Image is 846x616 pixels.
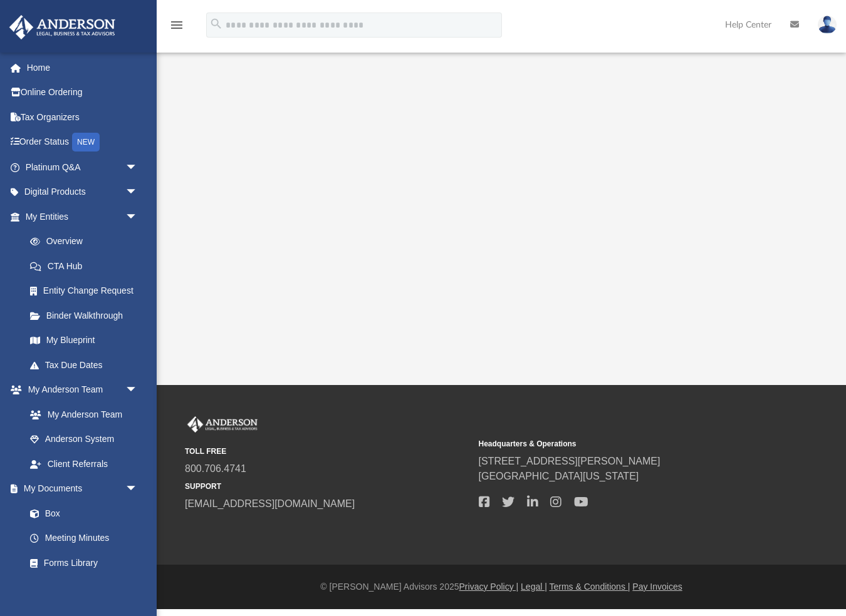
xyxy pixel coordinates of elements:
a: My Anderson Team [18,402,144,427]
span: arrow_drop_down [125,155,150,180]
small: TOLL FREE [185,446,470,457]
span: arrow_drop_down [125,476,150,502]
a: Order StatusNEW [9,130,157,155]
a: Overview [18,229,157,254]
a: menu [169,24,184,33]
a: Home [9,55,157,80]
a: My Anderson Teamarrow_drop_down [9,377,150,403]
a: [EMAIL_ADDRESS][DOMAIN_NAME] [185,498,355,509]
span: arrow_drop_down [125,180,150,205]
i: search [209,17,223,31]
a: Anderson System [18,427,150,452]
a: Box [18,501,144,526]
img: Anderson Advisors Platinum Portal [6,15,119,39]
a: Tax Organizers [9,105,157,130]
a: Privacy Policy | [459,582,519,592]
a: My Entitiesarrow_drop_down [9,204,157,229]
span: arrow_drop_down [125,204,150,230]
a: Binder Walkthrough [18,303,157,328]
a: [GEOGRAPHIC_DATA][US_STATE] [479,471,639,481]
a: My Blueprint [18,328,150,353]
a: Platinum Q&Aarrow_drop_down [9,155,157,180]
img: Anderson Advisors Platinum Portal [185,416,260,433]
a: Online Ordering [9,80,157,105]
a: [STREET_ADDRESS][PERSON_NAME] [479,456,661,466]
a: Client Referrals [18,451,150,476]
div: NEW [72,133,100,151]
a: My Documentsarrow_drop_down [9,476,150,501]
a: 800.706.4741 [185,463,246,474]
img: User Pic [818,16,837,34]
span: arrow_drop_down [125,377,150,403]
a: Terms & Conditions | [550,582,630,592]
small: SUPPORT [185,481,470,492]
div: © [PERSON_NAME] Advisors 2025 [157,580,846,593]
a: Forms Library [18,550,144,575]
a: Digital Productsarrow_drop_down [9,180,157,205]
i: menu [169,18,184,33]
a: CTA Hub [18,254,157,279]
small: Headquarters & Operations [479,438,764,449]
a: Tax Due Dates [18,352,157,377]
a: Pay Invoices [632,582,682,592]
a: Entity Change Request [18,279,157,304]
a: Meeting Minutes [18,526,150,551]
a: Legal | [521,582,547,592]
